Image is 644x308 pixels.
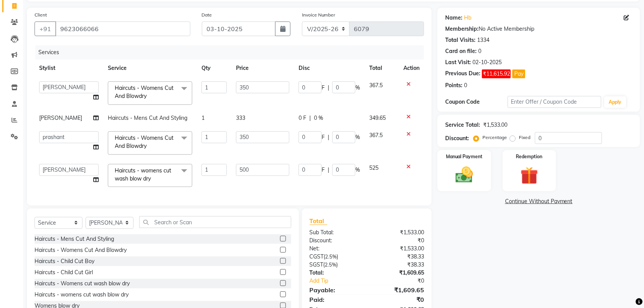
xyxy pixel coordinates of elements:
a: x [151,175,154,182]
span: % [355,166,360,174]
label: Redemption [516,153,543,160]
span: 525 [369,164,378,171]
img: _cash.svg [450,165,479,185]
span: 367.5 [369,82,383,89]
span: F [322,84,325,92]
button: Pay [512,70,525,78]
div: ( ) [304,253,367,261]
span: Haircuts - Womens Cut And Blowdry [115,134,173,149]
div: ₹0 [367,295,430,304]
label: Percentage [482,134,507,141]
span: % [355,133,360,141]
a: Continue Without Payment [439,197,639,205]
div: Name: [445,14,462,22]
a: Hb [464,14,471,22]
span: ₹11,615.92 [482,70,511,78]
label: Invoice Number [302,12,335,18]
div: Sub Total: [304,229,367,237]
div: ₹0 [377,277,430,285]
span: 1 [201,114,205,121]
label: Fixed [519,134,530,141]
div: Last Visit: [445,58,471,66]
div: Points: [445,81,462,89]
div: Haircuts - Child Cut Girl [35,268,93,277]
label: Manual Payment [446,153,483,160]
span: Total [310,217,327,225]
div: Previous Due: [445,70,481,78]
span: 0 % [314,114,323,122]
div: No Active Membership [445,25,632,33]
span: | [328,133,329,141]
div: 1334 [477,36,489,44]
div: ₹1,533.00 [367,229,430,237]
span: Haircuts - Mens Cut And Styling [108,114,187,121]
span: 0 F [299,114,306,122]
div: Haircuts - Womens Cut And Blowdry [35,246,127,254]
input: Search by Name/Mobile/Email/Code [55,22,190,36]
span: Haircuts - womens cut wash blow dry [115,167,171,182]
div: ₹38.33 [367,261,430,269]
label: Client [35,12,47,18]
span: CGST [310,253,324,260]
a: x [147,142,150,149]
div: Membership: [445,25,479,33]
div: Haircuts - womens cut wash blow dry [35,291,129,299]
a: Add Tip [304,277,378,285]
div: 02-10-2025 [472,58,502,66]
span: | [328,166,329,174]
div: Service Total: [445,121,480,129]
div: Total: [304,269,367,277]
th: Service [103,60,197,77]
div: ( ) [304,261,367,269]
img: _gift.svg [515,165,544,187]
div: Haircuts - Child Cut Boy [35,257,94,265]
span: 349.65 [369,114,386,121]
div: Services [35,45,430,60]
th: Qty [197,60,231,77]
div: Haircuts - Womens cut wash blow dry [35,280,130,288]
span: | [328,84,329,92]
span: [PERSON_NAME] [39,114,82,121]
th: Disc [294,60,365,77]
div: ₹0 [367,237,430,245]
div: 0 [478,47,481,55]
div: ₹1,609.65 [367,269,430,277]
button: Apply [604,96,626,108]
span: F [322,133,325,141]
div: ₹38.33 [367,253,430,261]
div: Card on file: [445,47,477,55]
span: 2.5% [325,253,337,260]
div: Paid: [304,295,367,304]
th: Action [399,60,424,77]
th: Price [231,60,294,77]
span: 367.5 [369,132,383,139]
div: Total Visits: [445,36,476,44]
span: 2.5% [325,262,337,268]
button: +91 [35,22,56,36]
div: ₹1,533.00 [367,245,430,253]
span: 333 [236,114,245,121]
span: F [322,166,325,174]
input: Enter Offer / Coupon Code [508,96,601,108]
span: % [355,84,360,92]
div: ₹1,533.00 [483,121,507,129]
div: ₹1,609.65 [367,285,430,295]
span: SGST [310,261,324,268]
span: | [309,114,311,122]
div: Coupon Code [445,98,508,106]
input: Search or Scan [139,216,291,228]
a: x [147,93,150,99]
span: Haircuts - Womens Cut And Blowdry [115,84,173,99]
div: Discount: [445,134,469,142]
th: Total [365,60,399,77]
label: Date [202,12,212,18]
th: Stylist [35,60,103,77]
div: Net: [304,245,367,253]
div: 0 [464,81,467,89]
div: Discount: [304,237,367,245]
div: Payable: [304,285,367,295]
div: Haircuts - Mens Cut And Styling [35,235,114,243]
